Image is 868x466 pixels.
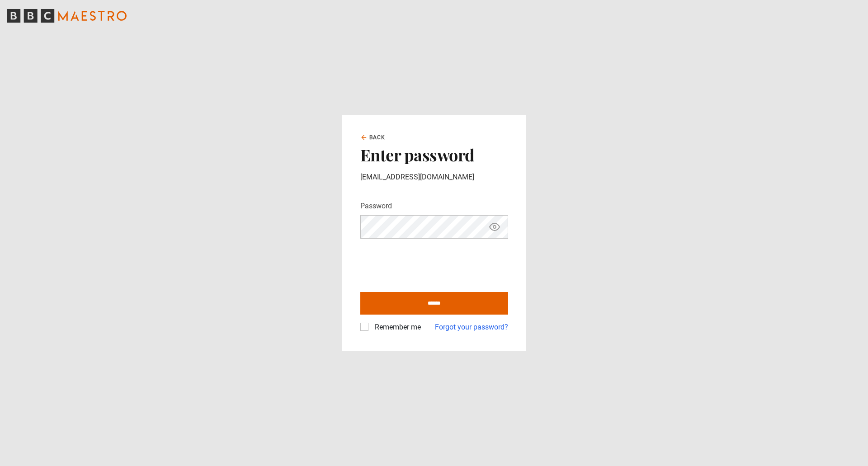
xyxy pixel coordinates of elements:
span: Back [369,133,386,141]
a: Forgot your password? [435,322,508,333]
button: Show password [487,219,502,235]
svg: BBC Maestro [7,9,127,23]
a: Back [360,133,386,141]
p: [EMAIL_ADDRESS][DOMAIN_NAME] [360,172,508,183]
h2: Enter password [360,145,508,164]
label: Remember me [371,322,421,333]
label: Password [360,201,392,212]
iframe: reCAPTCHA [360,246,498,281]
